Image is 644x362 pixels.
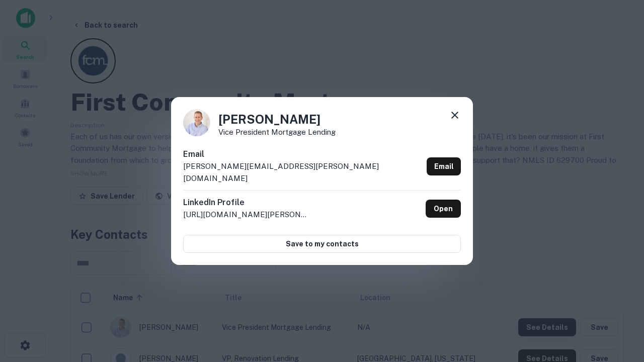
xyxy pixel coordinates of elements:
h6: LinkedIn Profile [183,197,309,209]
iframe: Chat Widget [594,249,644,298]
a: Email [427,157,461,175]
button: Save to my contacts [183,235,461,253]
img: 1520878720083 [183,109,210,136]
p: [URL][DOMAIN_NAME][PERSON_NAME] [183,209,309,221]
h4: [PERSON_NAME] [218,110,336,128]
a: Open [426,200,461,218]
p: [PERSON_NAME][EMAIL_ADDRESS][PERSON_NAME][DOMAIN_NAME] [183,160,423,184]
p: Vice President Mortgage Lending [218,128,336,136]
h6: Email [183,148,423,160]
